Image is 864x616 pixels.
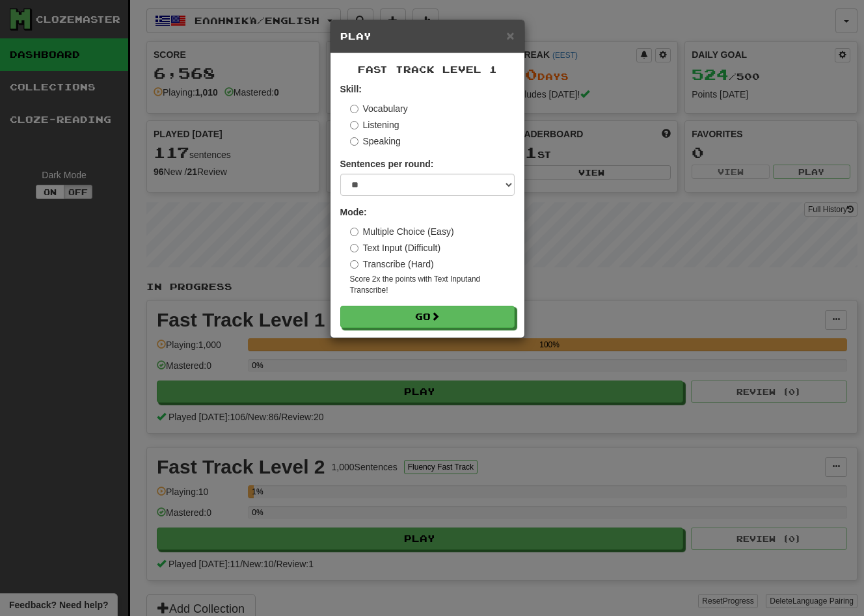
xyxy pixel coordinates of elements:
input: Text Input (Difficult) [350,244,358,252]
label: Vocabulary [350,102,408,115]
strong: Mode: [340,207,367,217]
label: Sentences per round: [340,157,434,170]
span: × [506,28,514,43]
label: Transcribe (Hard) [350,258,434,271]
label: Listening [350,118,399,131]
input: Multiple Choice (Easy) [350,228,358,236]
span: Fast Track Level 1 [358,64,497,75]
h5: Play [340,30,515,43]
label: Speaking [350,135,401,148]
input: Transcribe (Hard) [350,260,358,269]
input: Vocabulary [350,105,358,113]
label: Text Input (Difficult) [350,241,441,254]
button: Close [506,29,514,42]
input: Speaking [350,137,358,146]
small: Score 2x the points with Text Input and Transcribe ! [350,274,515,296]
label: Multiple Choice (Easy) [350,225,454,238]
strong: Skill: [340,84,362,94]
input: Listening [350,121,358,129]
button: Go [340,306,515,328]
